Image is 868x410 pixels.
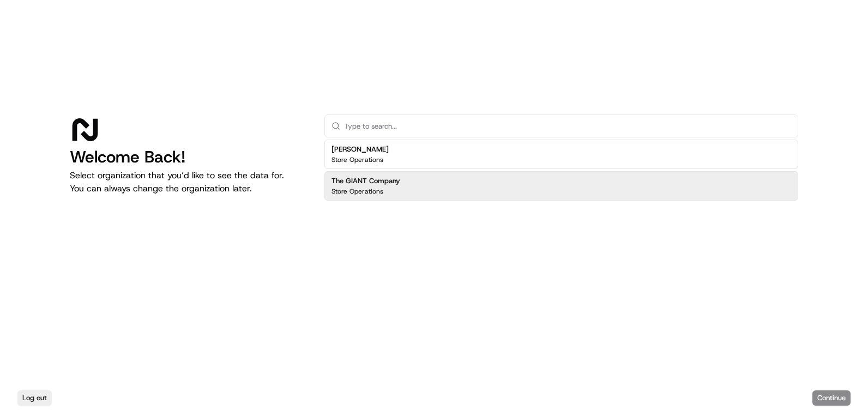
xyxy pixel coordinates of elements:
[345,115,791,137] input: Type to search...
[331,155,383,164] p: Store Operations
[331,176,400,186] h2: The GIANT Company
[17,390,52,406] button: Log out
[331,187,383,196] p: Store Operations
[324,137,798,203] div: Suggestions
[70,169,307,195] p: Select organization that you’d like to see the data for. You can always change the organization l...
[331,144,389,154] h2: [PERSON_NAME]
[70,147,307,167] h1: Welcome Back!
